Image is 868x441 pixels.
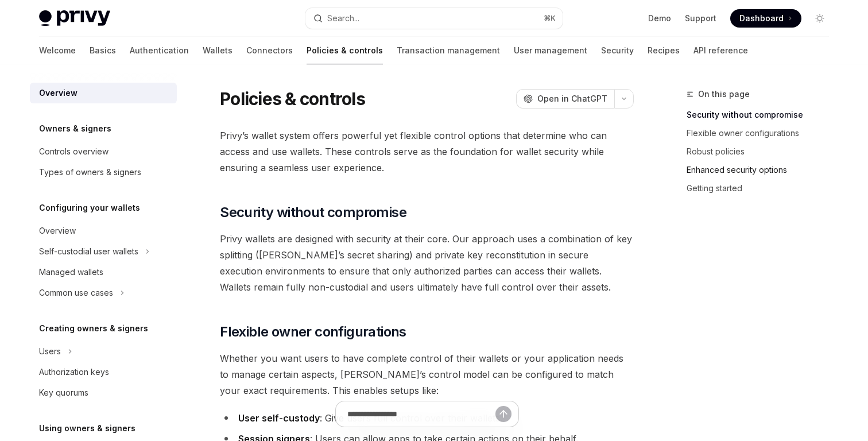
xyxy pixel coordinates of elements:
a: Types of owners & signers [30,162,177,183]
a: Enhanced security options [687,161,838,179]
a: Robust policies [687,142,838,161]
a: User management [514,37,587,64]
a: Authorization keys [30,362,177,382]
span: Privy wallets are designed with security at their core. Our approach uses a combination of key sp... [220,231,634,295]
span: ⌘ K [544,14,556,23]
span: Whether you want users to have complete control of their wallets or your application needs to man... [220,350,634,399]
div: Managed wallets [39,265,103,279]
a: Authentication [130,37,189,64]
div: Self-custodial user wallets [39,245,138,258]
a: Managed wallets [30,262,177,283]
div: Types of owners & signers [39,165,141,179]
div: Users [39,345,61,358]
a: Security [601,37,634,64]
a: Dashboard [730,9,801,28]
div: Overview [39,224,76,238]
a: Support [685,13,716,24]
div: Search... [327,11,359,25]
a: Basics [90,37,116,64]
a: Controls overview [30,141,177,162]
button: Toggle Users section [30,341,177,362]
a: Transaction management [397,37,500,64]
input: Ask a question... [347,401,495,427]
span: Security without compromise [220,203,406,222]
a: Flexible owner configurations [687,124,838,142]
a: Key quorums [30,382,177,403]
a: Overview [30,83,177,103]
a: Getting started [687,179,838,198]
button: Open in ChatGPT [516,89,614,109]
img: light logo [39,10,110,26]
a: Wallets [203,37,232,64]
a: Policies & controls [307,37,383,64]
a: Demo [648,13,671,24]
a: Overview [30,220,177,241]
div: Overview [39,86,77,100]
span: Flexible owner configurations [220,323,406,341]
h5: Using owners & signers [39,421,135,435]
button: Toggle dark mode [811,9,829,28]
button: Send message [495,406,511,422]
a: Welcome [39,37,76,64]
a: Recipes [648,37,680,64]
div: Authorization keys [39,365,109,379]
h5: Creating owners & signers [39,322,148,335]
span: On this page [698,87,750,101]
h1: Policies & controls [220,88,365,109]
span: Dashboard [739,13,784,24]
button: Open search [305,8,563,29]
a: Connectors [246,37,293,64]
span: Open in ChatGPT [537,93,607,105]
a: Security without compromise [687,106,838,124]
div: Common use cases [39,286,113,300]
span: Privy’s wallet system offers powerful yet flexible control options that determine who can access ... [220,127,634,176]
h5: Owners & signers [39,122,111,136]
div: Key quorums [39,386,88,400]
div: Controls overview [39,145,108,158]
button: Toggle Self-custodial user wallets section [30,241,177,262]
button: Toggle Common use cases section [30,283,177,303]
h5: Configuring your wallets [39,201,140,215]
a: API reference [693,37,748,64]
